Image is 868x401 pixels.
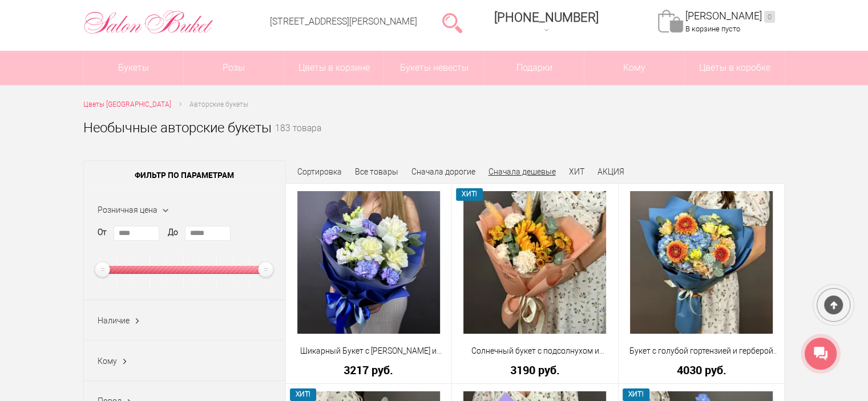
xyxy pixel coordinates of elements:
[685,51,785,85] a: Цветы в коробке
[459,345,611,357] a: Солнечный букет с подсолнухом и диантусами
[83,99,171,111] a: Цветы [GEOGRAPHIC_DATA]
[685,10,775,23] a: [PERSON_NAME]
[569,167,584,176] a: ХИТ
[184,51,284,85] a: Розы
[293,345,445,357] a: Шикарный Букет с [PERSON_NAME] и [PERSON_NAME]
[83,7,214,37] img: Цветы Нижний Новгород
[411,167,475,176] a: Сначала дорогие
[189,100,248,108] span: Авторские букеты
[626,364,777,376] a: 4030 руб.
[597,167,624,176] a: АКЦИЯ
[290,388,317,400] span: ХИТ!
[275,124,321,152] small: 183 товара
[463,191,606,334] img: Солнечный букет с подсолнухом и диантусами
[626,345,777,357] a: Букет с голубой гортензией и герберой мини
[293,364,445,376] a: 3217 руб.
[98,316,130,325] span: Наличие
[685,25,740,33] span: В корзине пусто
[84,51,184,85] a: Букеты
[98,357,117,366] span: Кому
[98,226,107,238] label: От
[168,226,178,238] label: До
[83,118,272,138] h1: Необычные авторские букеты
[297,191,440,334] img: Шикарный Букет с Розами и Синими Диантусами
[487,6,605,39] a: [PHONE_NUMBER]
[630,191,773,334] img: Букет с голубой гортензией и герберой мини
[84,161,285,189] span: Фильтр по параметрам
[623,388,649,400] span: ХИТ!
[384,51,484,85] a: Букеты невесты
[584,51,684,85] span: Кому
[764,11,775,23] ins: 0
[270,16,417,27] a: [STREET_ADDRESS][PERSON_NAME]
[98,205,158,214] span: Розничная цена
[488,167,556,176] a: Сначала дешевые
[456,188,483,200] span: ХИТ!
[494,10,599,25] span: [PHONE_NUMBER]
[485,51,584,85] a: Подарки
[355,167,398,176] a: Все товары
[83,100,171,108] span: Цветы [GEOGRAPHIC_DATA]
[297,167,342,176] span: Сортировка
[284,51,384,85] a: Цветы в корзине
[459,364,611,376] a: 3190 руб.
